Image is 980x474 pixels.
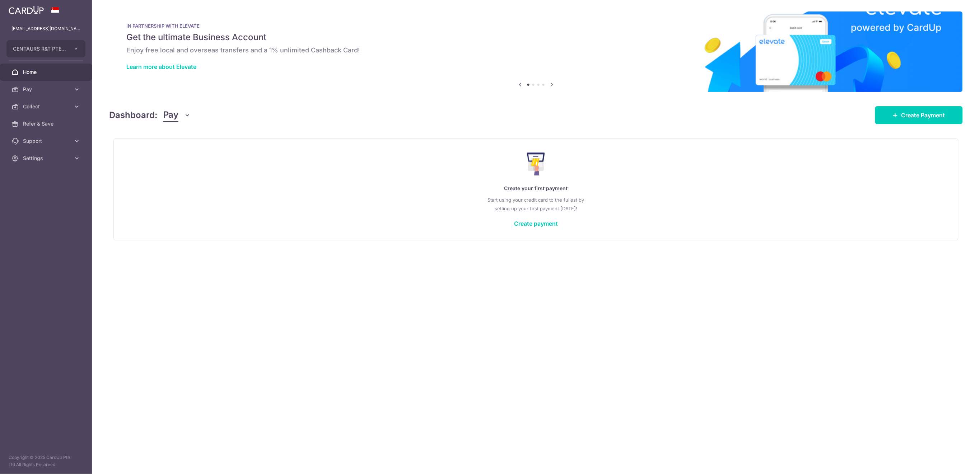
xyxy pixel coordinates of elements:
span: Home [23,69,70,76]
span: Settings [23,155,70,162]
p: Start using your credit card to the fullest by setting up your first payment [DATE]! [128,196,944,213]
p: IN PARTNERSHIP WITH ELEVATE [126,23,946,29]
p: [EMAIL_ADDRESS][DOMAIN_NAME] [11,25,80,32]
h6: Enjoy free local and overseas transfers and a 1% unlimited Cashback Card! [126,46,946,55]
span: Pay [23,86,70,93]
a: Learn more about Elevate [126,63,196,70]
span: Help [16,5,31,11]
span: CENTAURS R&T PTE. LTD. [13,45,66,52]
button: Pay [163,108,191,122]
h5: Get the ultimate Business Account [126,32,946,43]
span: Support [23,137,70,145]
span: Refer & Save [23,120,70,127]
a: Create payment [514,220,558,227]
button: CENTAURS R&T PTE. LTD. [6,40,85,57]
h4: Dashboard: [109,109,158,122]
p: Create your first payment [128,184,944,193]
a: Create Payment [875,106,963,124]
img: CardUp [9,6,44,14]
img: Renovation banner [109,11,963,92]
span: Create Payment [901,111,945,119]
img: Make Payment [527,152,545,175]
span: Pay [163,108,178,122]
span: Collect [23,103,70,110]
